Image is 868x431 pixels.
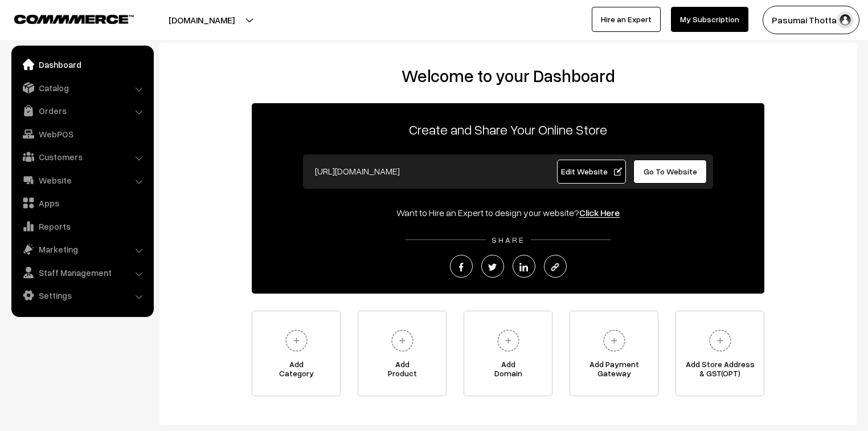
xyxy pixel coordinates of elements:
a: AddDomain [464,311,552,396]
a: AddProduct [358,311,447,396]
a: Go To Website [633,160,707,184]
img: plus.svg [493,325,524,356]
a: Add Store Address& GST(OPT) [675,311,764,396]
span: Add Product [358,360,446,383]
span: Add Domain [464,360,552,383]
a: Add PaymentGateway [570,311,658,396]
img: plus.svg [387,325,418,356]
p: Create and Share Your Online Store [252,119,764,140]
a: Click Here [579,207,620,218]
a: Orders [14,100,150,121]
a: Apps [14,193,150,213]
a: Staff Management [14,262,150,283]
div: Want to Hire an Expert to design your website? [252,206,764,219]
span: Add Payment Gateway [570,360,658,383]
a: Dashboard [14,54,150,75]
a: COMMMERCE [14,11,114,25]
img: plus.svg [705,325,736,356]
span: Add Category [252,360,340,383]
img: user [837,11,854,29]
h2: Welcome to your Dashboard [171,66,845,86]
span: Go To Website [644,166,697,176]
button: [DOMAIN_NAME] [129,6,275,34]
span: Add Store Address & GST(OPT) [676,360,764,383]
a: Settings [14,285,150,306]
a: Catalog [14,78,150,98]
img: plus.svg [281,325,312,356]
button: Pasumai Thotta… [763,6,859,34]
img: COMMMERCE [14,15,134,23]
span: SHARE [486,235,531,245]
a: AddCategory [252,311,341,396]
img: plus.svg [599,325,630,356]
a: Hire an Expert [592,7,661,32]
a: Reports [14,216,150,237]
a: My Subscription [671,7,748,32]
a: WebPOS [14,124,150,144]
span: Edit Website [561,166,622,176]
a: Edit Website [557,160,627,184]
a: Customers [14,147,150,167]
a: Marketing [14,239,150,259]
a: Website [14,170,150,190]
